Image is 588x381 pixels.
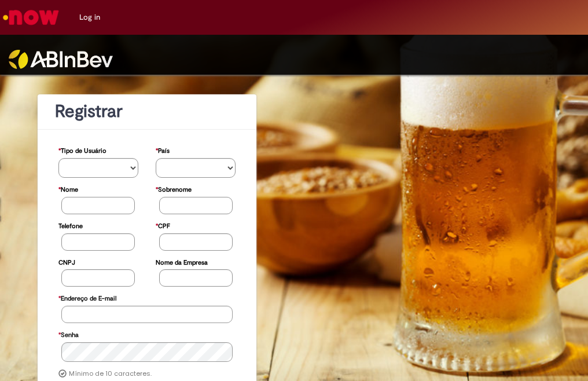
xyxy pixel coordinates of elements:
img: ServiceNow [1,6,61,29]
label: Nome da Empresa [156,253,208,270]
h1: Registrar [55,102,239,121]
label: Tipo de Usuário [58,141,106,158]
label: Mínimo de 10 caracteres. [69,369,152,379]
label: Senha [58,325,79,342]
label: Nome [58,180,78,197]
label: Sobrenome [156,180,192,197]
label: Endereço de E-mail [58,289,116,306]
img: ABInbev-white.png [9,50,113,69]
label: CNPJ [58,253,75,270]
label: País [156,141,170,158]
label: Telefone [58,217,83,233]
label: CPF [156,217,170,233]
